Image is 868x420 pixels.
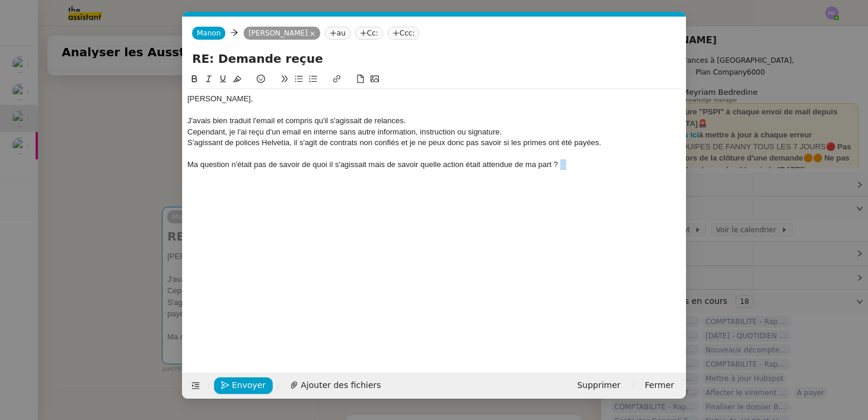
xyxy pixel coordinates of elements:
input: Subject [192,50,676,68]
div: J'avais bien traduit l'email et compris qu'il s'agissait de relances. [187,116,681,126]
button: Fermer [638,377,681,394]
span: Envoyer [232,379,266,392]
nz-tag: [PERSON_NAME] [244,27,320,40]
nz-tag: au [325,27,350,40]
nz-tag: Ccc: [388,27,420,40]
nz-tag: Cc: [355,27,383,40]
button: Envoyer [214,377,273,394]
button: Supprimer [570,377,627,394]
div: Cependant, je l'ai reçu d'un email en interne sans autre information, instruction ou signature. [187,127,681,137]
div: Ma question n'était pas de savoir de quoi il s'agissait mais de savoir quelle action était attend... [187,159,681,170]
span: Fermer [645,379,674,392]
span: Manon [197,29,221,37]
div: S'agissant de polices Helvetia, il s'agit de contrats non confiés et je ne peux donc pas savoir s... [187,137,681,148]
button: Ajouter des fichiers [283,377,388,394]
span: Supprimer [577,379,620,392]
span: Ajouter des fichiers [301,379,381,392]
div: [PERSON_NAME], [187,94,681,104]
